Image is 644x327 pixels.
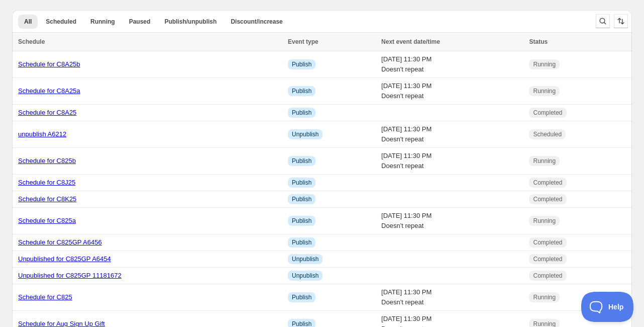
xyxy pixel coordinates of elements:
span: Publish [292,60,311,68]
span: Paused [129,18,151,26]
span: Scheduled [46,18,76,26]
button: Search and filter results [596,14,610,28]
span: Publish [292,157,311,165]
span: Unpublish [292,255,318,263]
a: Schedule for C8A25b [18,60,80,68]
a: Schedule for C8J25 [18,179,75,186]
span: Running [533,217,556,225]
span: Discount/increase [231,18,282,26]
button: Sort the results [614,14,628,28]
iframe: Toggle Customer Support [581,292,634,322]
span: Publish [292,195,311,203]
span: Completed [533,195,562,203]
span: Running [533,87,556,95]
span: Schedule [18,38,45,45]
a: Schedule for C8A25a [18,87,80,95]
span: Publish [292,293,311,301]
a: Schedule for C825b [18,157,76,165]
span: Completed [533,109,562,117]
span: All [24,18,32,26]
a: Unpublished for C825GP 11181672 [18,272,122,279]
td: [DATE] 11:30 PM Doesn't repeat [378,51,526,78]
span: Publish [292,217,311,225]
span: Event type [288,38,318,45]
a: Unpublished for C825GP A6454 [18,255,111,263]
span: Running [90,18,115,26]
span: Unpublish [292,130,318,138]
span: Publish [292,238,311,247]
span: Publish [292,179,311,187]
a: Schedule for C825GP A6456 [18,238,102,246]
span: Running [533,293,556,301]
span: Completed [533,238,562,247]
a: unpublish A6212 [18,130,66,138]
a: Schedule for C8K25 [18,195,76,203]
span: Completed [533,179,562,187]
td: [DATE] 11:30 PM Doesn't repeat [378,148,526,175]
a: Schedule for C825 [18,293,72,301]
span: Running [533,60,556,68]
span: Unpublish [292,272,318,280]
span: Running [533,157,556,165]
span: Completed [533,255,562,263]
td: [DATE] 11:30 PM Doesn't repeat [378,78,526,105]
td: [DATE] 11:30 PM Doesn't repeat [378,208,526,234]
td: [DATE] 11:30 PM Doesn't repeat [378,284,526,311]
span: Status [529,38,548,45]
td: [DATE] 11:30 PM Doesn't repeat [378,121,526,148]
span: Scheduled [533,130,562,138]
span: Publish/unpublish [164,18,217,26]
a: Schedule for C8A25 [18,109,76,116]
span: Publish [292,87,311,95]
a: Schedule for C825a [18,217,76,224]
span: Completed [533,272,562,280]
span: Next event date/time [381,38,440,45]
span: Publish [292,109,311,117]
